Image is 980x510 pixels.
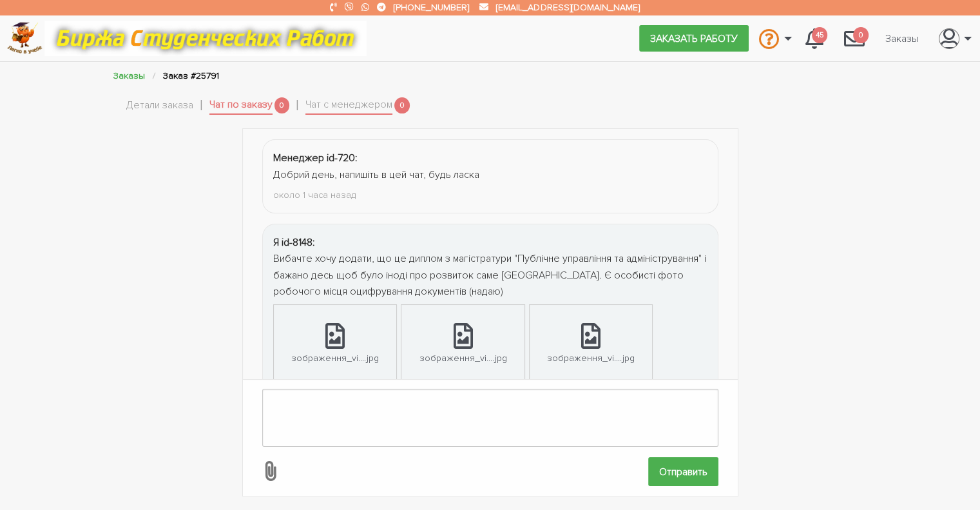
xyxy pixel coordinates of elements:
div: зображення_vi....jpg [291,351,379,366]
a: Заказать работу [639,25,749,51]
a: зображення_vi....jpg [530,305,652,383]
a: 0 [834,21,875,55]
a: зображення_vi....jpg [274,305,396,383]
a: зображення_vi....jpg [401,305,524,383]
div: Добрий день, напишіть в цей чат, будь ласка [273,167,707,184]
a: [PHONE_NUMBER] [394,2,469,13]
img: logo-c4363faeb99b52c628a42810ed6dfb4293a56d4e4775eb116515dfe7f33672af.png [7,22,43,55]
div: зображення_vi....jpg [419,351,506,366]
a: Заказы [875,26,928,50]
a: Чат по заказу [209,97,273,115]
li: Заказ #25791 [163,68,219,83]
a: 45 [795,21,834,55]
span: 45 [812,27,827,43]
a: Заказы [113,70,145,81]
div: зображення_vi....jpg [547,351,635,366]
span: 0 [853,27,869,43]
strong: Менеджер id-720: [273,152,358,164]
span: 0 [394,97,410,113]
a: Детали заказа [126,97,193,114]
a: Чат с менеджером [305,97,392,115]
div: Вибачте хочу додати, що це диплом з магістратури "Публічне управління та адміністрування" і бажан... [273,251,707,300]
span: 0 [274,97,290,113]
strong: Я id-8148: [273,236,315,249]
div: около 1 часа назад [273,188,707,202]
img: motto-12e01f5a76059d5f6a28199ef077b1f78e012cfde436ab5cf1d4517935686d32.gif [44,21,367,56]
a: [EMAIL_ADDRESS][DOMAIN_NAME] [496,2,639,13]
input: Отправить [648,457,718,486]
